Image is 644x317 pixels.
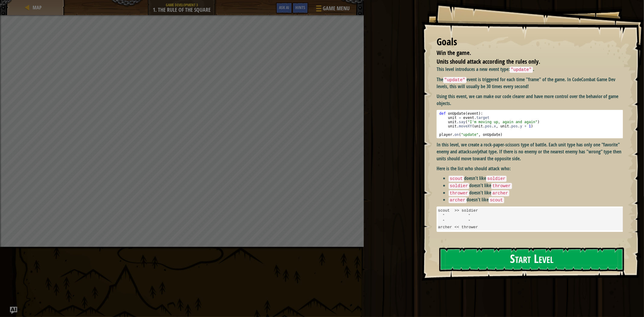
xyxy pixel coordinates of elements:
code: scout >> soldier ˄ ˅ ˄ ˅ archer << thrower [438,208,478,230]
p: Here is the list who should attack who: [437,165,628,172]
li: doesn't like [449,189,628,197]
li: doesn't like [449,182,628,189]
span: Win the game. [437,49,471,57]
div: Goals [437,35,623,49]
span: Ask AI [279,5,289,10]
a: Map [31,4,42,11]
li: doesn't like [449,175,628,182]
code: "update" [443,77,466,83]
code: thrower [491,183,512,189]
em: only [472,148,480,155]
code: archer [491,190,509,196]
button: Game Menu [311,2,353,17]
code: thrower [449,190,469,196]
p: The event is triggered for each time "frame" of the game. In CodeCombat Game Dev levels, this wil... [437,76,628,90]
code: scout [449,176,464,182]
p: Using this event, we can make our code clearer and have more control over the behavior of game ob... [437,93,628,107]
span: Map [33,4,42,11]
span: Game Menu [323,5,350,12]
button: Ask AI [276,2,292,14]
p: In this level, we create a rock-paper-scissors type of battle. Each unit type has only one "favor... [437,141,628,162]
span: Hints [295,5,305,10]
li: Units should attack according the rules only. [429,57,621,66]
code: soldier [449,183,469,189]
p: This level introduces a new event type: . [437,66,628,73]
code: scout [489,197,504,203]
code: archer [449,197,467,203]
span: Units should attack according the rules only. [437,57,540,66]
li: Win the game. [429,49,621,57]
button: Start Level [439,248,624,271]
code: soldier [486,176,507,182]
code: "update" [510,67,533,73]
li: doesn't like [449,196,628,203]
button: Ask AI [10,307,17,314]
